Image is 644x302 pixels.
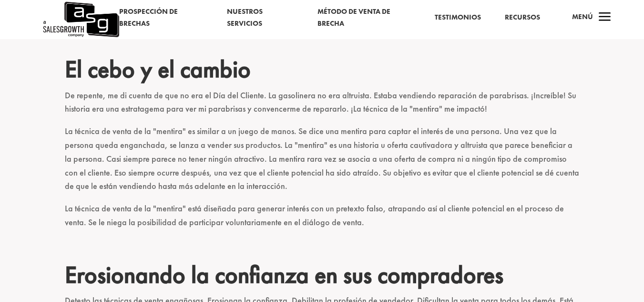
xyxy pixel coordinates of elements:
[505,11,540,24] a: Recursos
[227,6,294,30] a: Nuestros servicios
[317,7,390,29] font: Método de venta de brecha
[317,6,411,30] a: Método de venta de brecha
[65,90,576,115] font: De repente, me di cuenta de que no era el Día del Cliente. La gasolinera no era altruista. Estaba...
[65,54,251,84] font: El cebo y el cambio
[595,8,614,27] font: a
[227,7,263,29] font: Nuestros servicios
[119,6,203,30] a: Prospección de brechas
[119,7,178,29] font: Prospección de brechas
[65,125,579,191] font: La técnica de venta de la "mentira" es similar a un juego de manos. Se dice una mentira para capt...
[435,12,481,22] font: Testimonios
[65,203,564,228] font: La técnica de venta de la "mentira" está diseñada para generar interés con un pretexto falso, atr...
[572,12,593,21] font: Menú
[505,12,540,22] font: Recursos
[435,11,481,24] a: Testimonios
[65,260,503,290] font: Erosionando la confianza en sus compradores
